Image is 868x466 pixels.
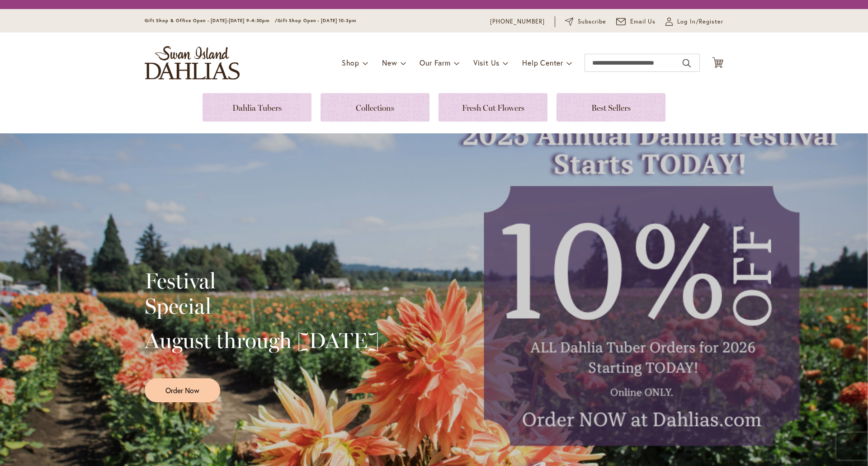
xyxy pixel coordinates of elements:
[165,385,199,395] span: Order Now
[278,18,356,24] span: Gift Shop Open - [DATE] 10-3pm
[342,58,359,67] span: Shop
[665,17,723,26] a: Log In/Register
[630,17,656,26] span: Email Us
[145,46,240,80] a: store logo
[677,17,723,26] span: Log In/Register
[565,17,606,26] a: Subscribe
[473,58,500,67] span: Visit Us
[490,17,545,26] a: [PHONE_NUMBER]
[145,378,220,402] a: Order Now
[145,268,379,319] h2: Festival Special
[522,58,563,67] span: Help Center
[616,17,656,26] a: Email Us
[420,58,450,67] span: Our Farm
[145,328,379,353] h2: August through [DATE]
[382,58,397,67] span: New
[683,56,691,71] button: Search
[578,17,606,26] span: Subscribe
[145,18,278,24] span: Gift Shop & Office Open - [DATE]-[DATE] 9-4:30pm /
